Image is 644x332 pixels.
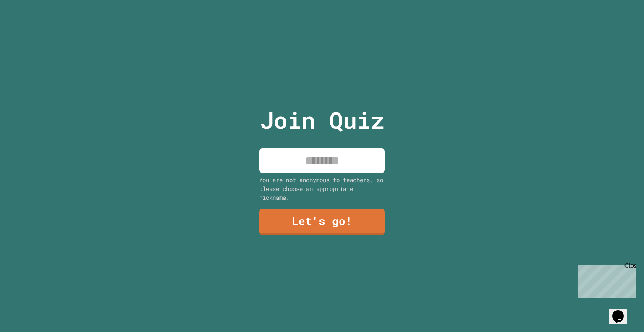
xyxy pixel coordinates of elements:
[609,298,636,324] iframe: chat widget
[3,3,58,53] div: Chat with us now!Close
[259,209,385,235] a: Let's go!
[574,262,636,298] iframe: chat widget
[260,103,384,138] p: Join Quiz
[259,175,385,202] div: You are not anonymous to teachers, so please choose an appropriate nickname.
